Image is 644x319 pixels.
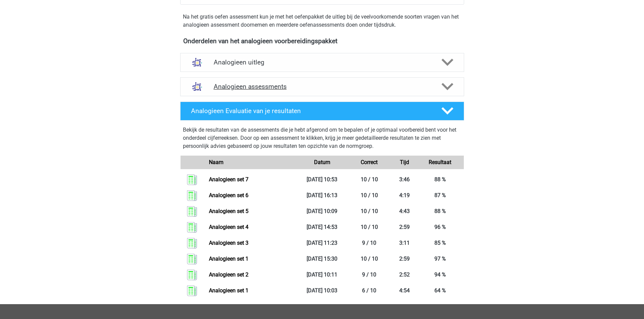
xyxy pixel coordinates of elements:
a: Analogieen Evaluatie van je resultaten [177,102,467,121]
a: uitleg Analogieen uitleg [177,53,467,72]
p: Bekijk de resultaten van de assessments die je hebt afgerond om te bepalen of je optimaal voorber... [183,126,461,150]
img: analogieen uitleg [189,54,206,71]
div: Datum [299,158,346,166]
div: Resultaat [416,158,464,166]
div: Naam [204,158,298,166]
h4: Analogieen Evaluatie van je resultaten [191,107,431,115]
a: Analogieen set 7 [209,176,248,183]
div: Correct [345,158,393,166]
div: Na het gratis oefen assessment kun je met het oefenpakket de uitleg bij de veelvoorkomende soorte... [180,13,464,29]
a: assessments Analogieen assessments [177,77,467,96]
a: Analogieen set 1 [209,256,248,262]
h4: Analogieen assessments [214,83,431,90]
h4: Onderdelen van het analogieen voorbereidingspakket [183,37,461,45]
a: Analogieen set 1 [209,287,248,294]
a: Analogieen set 6 [209,192,248,198]
h4: Analogieen uitleg [214,58,431,66]
a: Analogieen set 4 [209,224,248,230]
a: Analogieen set 5 [209,208,248,214]
a: Analogieen set 2 [209,271,248,278]
img: analogieen assessments [189,78,206,95]
a: Analogieen set 3 [209,240,248,246]
div: Tijd [393,158,416,166]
